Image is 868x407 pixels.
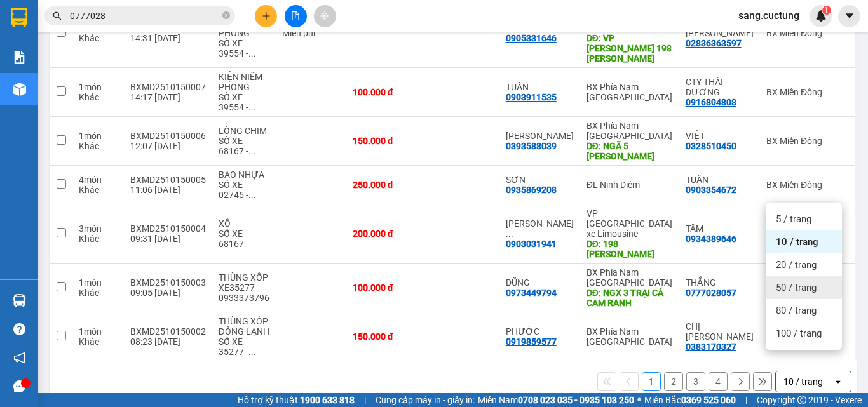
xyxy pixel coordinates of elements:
div: Khác [79,185,118,195]
span: question-circle [13,323,25,335]
span: close-circle [222,11,230,19]
div: Khác [79,288,118,298]
div: SỐ XE 39554 - 0977818481 [219,92,270,112]
span: ... [248,102,256,112]
button: 3 [686,372,705,391]
b: QL1A, TT Ninh Hoà [88,70,157,94]
div: SỐ XE 35277 - 0933373796 [219,337,270,357]
div: DĐ: 198 NGÔ GIA TỰ [587,239,673,259]
div: DĐ: NGÃ 5 PHAN RANG [587,141,673,161]
div: DŨNG [506,277,574,288]
div: 150.000 đ [353,331,416,342]
div: BXMD2510150002 [130,326,206,337]
div: THÙNG XỐP [219,272,270,283]
span: 80 / trang [776,304,817,317]
span: close-circle [222,10,230,22]
div: 09:05 [DATE] [130,288,206,298]
div: THÙNG XỐP ĐÔNG LẠNH [219,316,270,337]
span: environment [88,70,97,79]
div: 0393588039 [506,141,557,151]
div: 150.000 đ [353,136,416,146]
button: aim [314,5,336,27]
span: environment [6,70,15,79]
div: CTY THÁI DƯƠNG [686,77,754,97]
li: VP BX Ninh Hoà [88,54,169,68]
div: Khác [79,234,118,244]
div: TÂM [686,224,754,234]
span: 5 / trang [776,213,811,225]
div: 08:23 [DATE] [130,337,206,347]
span: Miền Nam [478,393,634,407]
span: ⚪️ [637,397,641,403]
span: | [364,393,366,407]
span: ... [248,48,256,58]
div: BX Phía Nam [GEOGRAPHIC_DATA] [587,326,673,347]
div: 1 món [79,277,118,288]
div: 250.000 đ [353,180,416,190]
div: BX Phía Nam [GEOGRAPHIC_DATA] [587,267,673,288]
div: Khác [79,141,118,151]
input: Tìm tên, số ĐT hoặc mã đơn [70,9,220,23]
span: notification [13,352,25,364]
strong: 0369 525 060 [681,395,736,405]
span: 50 / trang [776,281,817,294]
span: ... [248,190,256,200]
div: BX Miền Đông [766,28,849,38]
span: 10 / trang [776,236,818,248]
div: BXMD2510150004 [130,224,206,234]
img: logo-vxr [11,8,27,27]
div: 14:17 [DATE] [130,92,206,102]
img: warehouse-icon [13,294,26,307]
div: PHƯỚC [506,326,574,337]
div: BX Miền Đông [766,136,849,146]
div: 4 món [79,175,118,185]
span: ... [248,146,256,156]
div: 0903354672 [686,185,736,195]
div: 1 món [79,131,118,141]
div: 0777028057 [686,288,736,298]
span: aim [320,11,329,20]
span: caret-down [844,10,855,22]
div: 0919859577 [506,337,557,347]
span: Miền Bắc [644,393,736,407]
div: 3 món [79,224,118,234]
div: VIỆT [686,131,754,141]
div: ĐL Ninh Diêm [587,180,673,190]
div: 0973449794 [506,288,557,298]
div: SỐ XE 68167 [219,229,270,249]
div: LÊ MINH NHỰT [506,218,574,239]
div: TUẤN [506,82,574,92]
div: 11:06 [DATE] [130,185,206,195]
div: BX Phía Nam [GEOGRAPHIC_DATA] [587,121,673,141]
div: 100.000 đ [353,87,416,97]
div: 0328510450 [686,141,736,151]
div: THẮNG [686,277,754,288]
button: 1 [642,372,661,391]
div: SƠN [506,175,574,185]
span: sang.cuctung [728,8,810,23]
div: 12:07 [DATE] [130,141,206,151]
li: VP BX Miền Đông [6,54,88,68]
div: 0383170327 [686,342,736,352]
ul: Menu [766,203,842,350]
div: LÒNG CHIM [219,126,270,136]
div: 02836363597 [686,38,742,48]
button: caret-down [838,5,860,27]
div: BXMD2510150003 [130,277,206,288]
div: SỐ XE 39554 - 0977818481 [219,38,270,58]
div: 10 / trang [783,375,823,388]
div: DĐ: NGX 3 TRẠI CÁ CAM RANH [587,288,673,308]
img: warehouse-icon [13,83,26,96]
div: 200.000 đ [353,229,416,239]
div: SAM [506,131,574,141]
sup: 1 [822,6,831,15]
div: 0935869208 [506,185,557,195]
div: BX Phía Nam [GEOGRAPHIC_DATA] [587,82,673,102]
li: Cúc Tùng [6,6,184,30]
img: icon-new-feature [815,10,827,22]
button: plus [255,5,277,27]
div: SỐ XE 02745 - 0936308309 [219,180,270,200]
div: TUẤN [686,175,754,185]
div: BX Miền Đông [766,180,849,190]
div: Miễn phí [282,28,340,38]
